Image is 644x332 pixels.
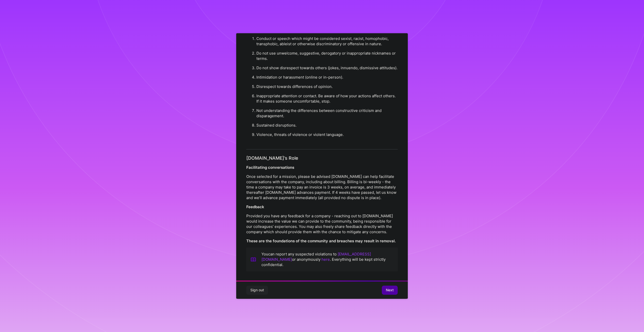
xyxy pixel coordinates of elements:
[246,165,294,170] strong: Facilitating conversations
[261,252,394,268] p: You can report any suspected violations to or anonymously . Everything will be kept strictly conf...
[250,252,256,268] img: book icon
[250,288,264,293] span: Sign out
[256,34,398,49] li: Conduct or speech which might be considered sexist, racist, homophobic, transphobic, ableist or o...
[256,49,398,63] li: Do not use unwelcome, suggestive, derogatory or inappropriate nicknames or terms.
[256,130,398,139] li: Violence, threats of violence or violent language.
[246,239,396,244] strong: These are the foundations of the community and breaches may result in removal.
[246,214,398,235] p: Provided you have any feedback for a company - reaching out to [DOMAIN_NAME] would increase the v...
[256,73,398,82] li: Intimidation or harassment (online or in-person).
[246,174,398,201] p: Once selected for a mission, please be advised [DOMAIN_NAME] can help facilitate conversations wi...
[256,63,398,73] li: Do not show disrespect towards others (jokes, innuendo, dismissive attitudes).
[261,252,371,262] a: [EMAIL_ADDRESS][DOMAIN_NAME]
[256,106,398,121] li: Not understanding the differences between constructive criticism and disparagement.
[246,155,398,161] h4: [DOMAIN_NAME]’s Role
[246,286,268,295] button: Sign out
[386,288,394,293] span: Next
[382,286,398,295] button: Next
[256,82,398,91] li: Disrespect towards differences of opinion.
[321,257,330,262] a: here
[246,205,264,209] strong: Feedback
[256,121,398,130] li: Sustained disruptions.
[256,91,398,106] li: Inappropriate attention or contact. Be aware of how your actions affect others. If it makes someo...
